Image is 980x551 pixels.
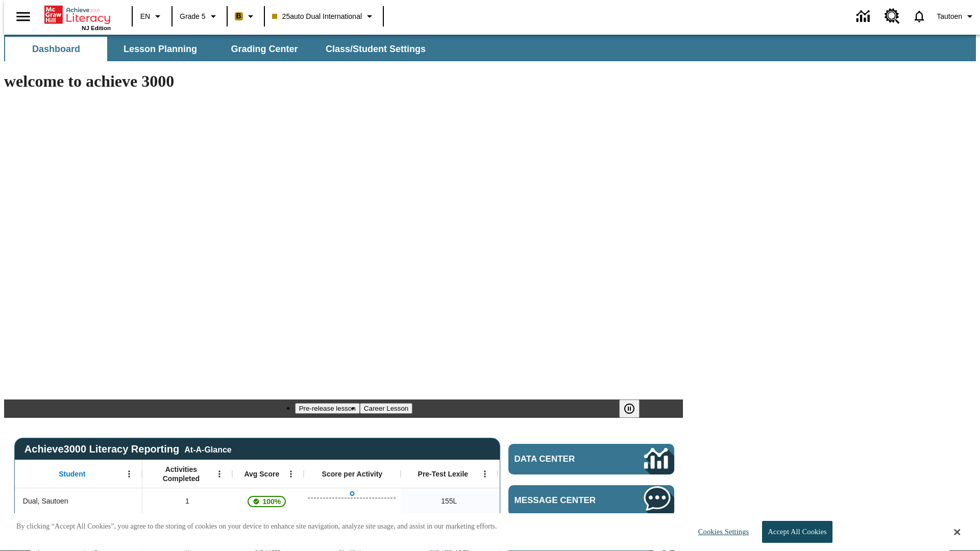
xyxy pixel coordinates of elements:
span: Tautoen [937,11,962,22]
a: Message Center [508,485,674,516]
button: Open side menu [8,2,38,32]
button: Grading Center [213,37,315,61]
div: , 100%, This student's Average First Try Score 100% is above 75%, Dual, Sautoen [232,488,304,514]
span: Pre-Test Lexile [418,469,469,479]
span: B [236,10,241,22]
span: EN [140,11,150,22]
button: Dashboard [5,37,107,61]
span: Class/Student Settings [326,43,426,55]
button: Slide 1 Pre-release lesson [295,403,360,414]
button: Cookies Settings [689,521,753,542]
button: Accept All Cookies [762,521,832,543]
button: Class/Student Settings [317,37,434,61]
div: SubNavbar [4,35,976,61]
span: Avg Score [244,469,279,479]
div: 1, Dual, Sautoen [142,488,232,514]
span: Lesson Planning [124,43,197,55]
span: Activities Completed [148,465,215,483]
button: Close [954,528,960,537]
button: Language: EN, Select a language [136,7,168,26]
span: Achieve3000 Literacy Reporting [24,443,232,455]
span: Student [59,469,85,479]
button: Class: 25auto Dual International, Select your class [268,7,380,26]
button: Open Menu [212,466,227,482]
div: At-A-Glance [184,443,231,455]
span: Dashboard [32,43,80,55]
button: Open Menu [477,466,493,482]
span: Dual, Sautoen [23,496,68,507]
span: 100% [258,492,285,511]
button: Slide 2 Career Lesson [360,403,412,414]
span: Message Center [514,495,614,506]
span: 25auto Dual International [272,11,362,22]
span: Grading Center [231,43,298,55]
span: Data Center [514,454,610,464]
button: Grade: Grade 5, Select a grade [176,7,224,26]
a: Home [44,5,111,25]
span: Grade 5 [180,11,206,22]
button: Open Menu [283,466,299,482]
button: Profile/Settings [933,7,980,26]
a: Resource Center, Will open in new tab [878,3,906,30]
button: Lesson Planning [109,37,211,61]
a: Data Center [508,444,674,474]
span: 155 Lexile, Dual, Sautoen [441,496,457,507]
a: Data Center [850,3,878,31]
button: Pause [619,399,640,418]
div: SubNavbar [4,37,435,61]
div: Home [44,4,111,31]
span: NJ Edition [82,25,111,31]
p: By clicking “Accept All Cookies”, you agree to the storing of cookies on your device to enhance s... [16,521,497,532]
h1: welcome to achieve 3000 [4,72,683,91]
span: 1 [185,496,189,507]
button: Boost Class color is peach. Change class color [231,7,261,26]
a: Notifications [906,3,933,30]
div: Beginning reader 155 Lexile, ER, Based on the Lexile Reading measure, student is an Emerging Read... [498,488,595,514]
button: Open Menu [121,466,137,482]
span: Score per Activity [322,469,383,479]
div: Pause [619,399,650,418]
